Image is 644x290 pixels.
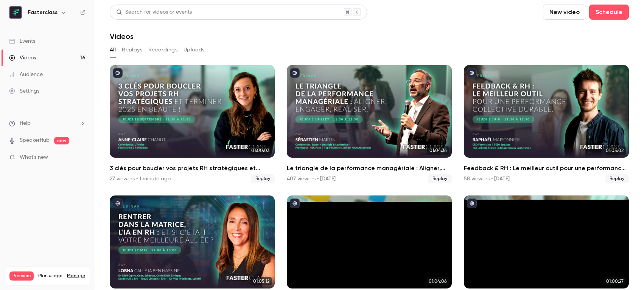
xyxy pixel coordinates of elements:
button: published [467,68,477,78]
div: Domaine [39,48,58,53]
div: v 4.0.25 [21,12,37,18]
li: Le triangle de la performance managériale : Aligner, Engager, Réaliser. [287,65,452,183]
div: 27 viewers • 1 minute ago [110,175,171,183]
span: Replay [605,174,629,183]
button: published [290,199,300,208]
h2: 3 clés pour boucler vos projets RH stratégiques et terminer 2025 en beauté ! [110,164,275,173]
a: 01:05:02Feedback & RH : Le meilleur outil pour une performance collective durable ?58 viewers • [... [464,65,629,183]
button: Replays [122,44,142,56]
div: Search for videos or events [116,8,192,16]
h1: Videos [110,32,134,41]
span: 01:00:27 [604,277,626,285]
div: 407 viewers • [DATE] [287,175,336,183]
li: 3 clés pour boucler vos projets RH stratégiques et terminer 2025 en beauté ! [110,65,275,183]
section: Videos [110,5,629,285]
button: Uploads [184,44,205,56]
h6: Fasterclass [28,9,58,16]
span: Replay [428,174,452,183]
div: 58 viewers • [DATE] [464,175,510,183]
span: 01:05:02 [604,146,626,155]
button: Recordings [148,44,177,56]
button: published [290,68,300,78]
div: Domaine: [DOMAIN_NAME] [20,20,86,26]
button: New video [543,5,586,20]
span: Plan usage [38,273,62,279]
img: Fasterclass [9,6,22,19]
img: logo_orange.svg [12,12,18,18]
span: 01:04:36 [427,146,449,155]
span: Help [20,119,31,127]
a: SpeakerHub [20,136,50,144]
span: 01:05:12 [251,277,272,285]
li: help-dropdown-opener [9,119,86,127]
div: Events [9,37,35,45]
h2: Feedback & RH : Le meilleur outil pour une performance collective durable ? [464,164,629,173]
span: new [54,137,69,144]
img: tab_domain_overview_orange.svg [31,48,37,54]
a: 01:04:36Le triangle de la performance managériale : Aligner, Engager, Réaliser.407 viewers • [DAT... [287,65,452,183]
span: 01:00:03 [249,146,272,155]
span: 01:04:06 [426,277,449,285]
div: Audience [9,71,43,78]
span: What's new [20,154,48,161]
img: tab_keywords_by_traffic_grey.svg [86,48,92,54]
button: published [113,199,123,208]
button: published [467,199,477,208]
button: All [110,44,116,56]
a: 01:00:033 clés pour boucler vos projets RH stratégiques et terminer 2025 en beauté !27 viewers • ... [110,65,275,183]
div: Mots-clés [94,48,116,53]
span: Premium [9,271,34,281]
div: Settings [9,87,39,95]
button: published [113,68,123,78]
span: Replay [251,174,275,183]
img: website_grey.svg [12,20,18,26]
button: Schedule [589,5,629,20]
h2: Le triangle de la performance managériale : Aligner, Engager, Réaliser. [287,164,452,173]
iframe: Noticeable Trigger [76,154,86,161]
div: Videos [9,54,36,62]
a: Manage [67,273,85,279]
li: Feedback & RH : Le meilleur outil pour une performance collective durable ? [464,65,629,183]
